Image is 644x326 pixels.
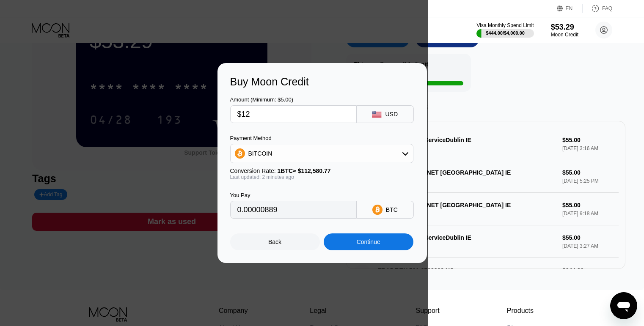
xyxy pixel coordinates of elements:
[230,76,414,88] div: Buy Moon Credit
[230,174,413,180] div: Last updated: 2 minutes ago
[231,145,413,162] div: BITCOIN
[610,292,637,319] iframe: Button to launch messaging window
[230,233,320,250] div: Back
[230,192,357,198] div: You Pay
[230,96,357,103] div: Amount (Minimum: $5.00)
[385,111,398,118] div: USD
[357,238,380,245] div: Continue
[324,233,413,250] div: Continue
[230,167,413,174] div: Conversion Rate:
[268,238,281,245] div: Back
[248,150,272,157] div: BITCOIN
[386,206,398,213] div: BTC
[237,106,350,123] input: $0.00
[278,167,331,174] span: 1 BTC ≈ $112,580.77
[230,135,413,141] div: Payment Method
